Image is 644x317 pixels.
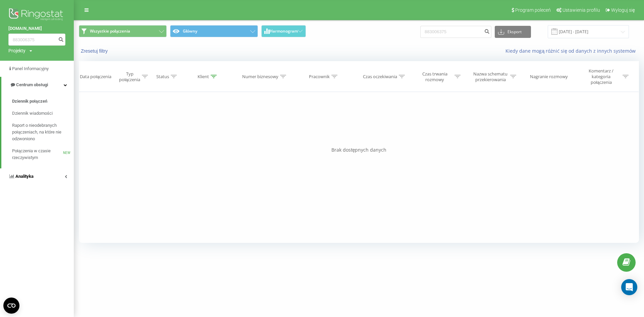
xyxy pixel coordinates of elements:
[261,25,306,37] button: Harmonogram
[515,7,551,13] span: Program poleceń
[90,29,130,34] span: Wszystkie połączenia
[242,74,278,80] div: Numer biznesowy
[8,34,65,46] input: Wyszukiwanie według numeru
[12,95,74,107] a: Dziennik połączeń
[270,29,298,34] span: Harmonogram
[530,74,568,80] div: Nagranie rozmowy
[3,298,19,314] button: Open CMP widget
[495,26,531,38] button: Eksport
[1,77,74,93] a: Centrum obsługi
[79,48,111,54] button: Zresetuj filtry
[473,71,508,83] div: Nazwa schematu przekierowania
[8,7,65,23] img: Ringostat logo
[12,145,74,164] a: Połączenia w czasie rzeczywistymNEW
[156,74,169,80] div: Status
[417,71,453,83] div: Czas trwania rozmowy
[119,71,140,83] div: Typ połączenia
[80,74,111,80] div: Data połączenia
[12,107,74,119] a: Dziennik wiadomości
[505,48,639,54] a: Kiedy dane mogą różnić się od danych z innych systemów
[12,148,63,161] span: Połączenia w czasie rzeczywistym
[621,279,637,295] div: Open Intercom Messenger
[15,174,34,179] span: Analityka
[12,122,70,142] span: Raport o nieodebranych połączeniach, na które nie odzwoniono
[363,74,397,80] div: Czas oczekiwania
[420,26,491,38] input: Wyszukiwanie według numeru
[16,82,48,87] span: Centrum obsługi
[12,119,74,145] a: Raport o nieodebranych połączeniach, na które nie odzwoniono
[582,68,621,85] div: Komentarz / kategoria połączenia
[309,74,330,80] div: Pracownik
[8,47,25,54] div: Projekty
[8,25,65,32] a: [DOMAIN_NAME]
[12,98,47,105] span: Dziennik połączeń
[79,147,639,153] div: Brak dostępnych danych
[79,25,167,37] button: Wszystkie połączenia
[170,25,258,37] button: Główny
[562,7,600,13] span: Ustawienia profilu
[12,66,49,71] span: Panel Informacyjny
[12,110,53,117] span: Dziennik wiadomości
[611,7,635,13] span: Wyloguj się
[198,74,209,80] div: Klient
